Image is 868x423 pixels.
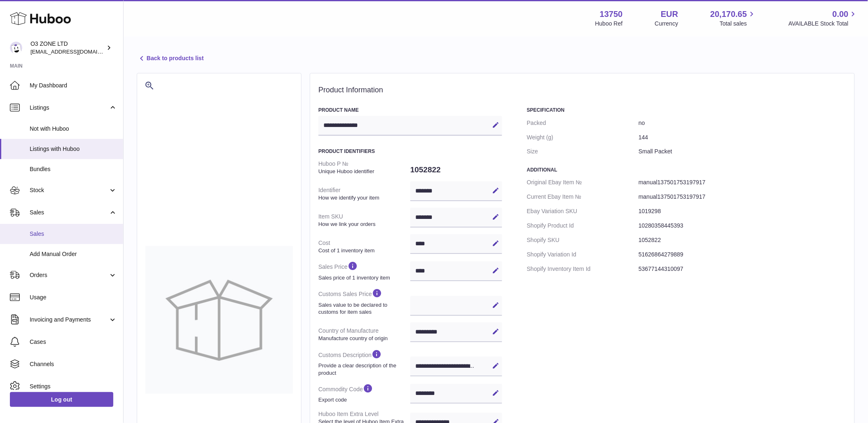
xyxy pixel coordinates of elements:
[639,262,846,276] dd: 53677144310097
[639,175,846,190] dd: manual137501753197917
[639,247,846,262] dd: 51626864279889
[788,20,858,28] span: AVAILABLE Stock Total
[318,194,408,202] strong: How we identify your item
[30,230,117,238] span: Sales
[527,107,846,113] h3: Specification
[318,324,410,345] dt: Country of Manufacture
[639,116,846,130] dd: no
[30,165,117,173] span: Bundles
[410,161,502,179] dd: 1052822
[788,9,858,28] a: 0.00 AVAILABLE Stock Total
[30,383,117,390] span: Settings
[137,54,204,63] a: Back to products list
[527,167,846,173] h3: Additional
[318,157,410,178] dt: Huboo P №
[639,130,846,145] dd: 144
[30,209,108,216] span: Sales
[318,86,846,95] h2: Product Information
[30,338,117,346] span: Cases
[639,204,846,219] dd: 1019298
[318,183,410,204] dt: Identifier
[318,107,502,113] h3: Product Name
[30,360,117,368] span: Channels
[318,148,502,155] h3: Product Identifiers
[318,274,408,282] strong: Sales price of 1 inventory item
[639,233,846,247] dd: 1052822
[833,9,849,20] span: 0.00
[318,345,410,380] dt: Customs Description
[30,48,121,55] span: [EMAIL_ADDRESS][DOMAIN_NAME]
[30,125,117,133] span: Not with Huboo
[30,294,117,301] span: Usage
[318,380,410,407] dt: Commodity Code
[30,40,105,56] div: O3 ZONE LTD
[30,316,108,324] span: Invoicing and Payments
[595,20,623,28] div: Huboo Ref
[318,221,408,228] strong: How we link your orders
[318,301,408,316] strong: Sales value to be declared to customs for item sales
[639,219,846,233] dd: 10280358445393
[527,247,639,262] dt: Shopify Variation Id
[661,9,678,20] strong: EUR
[527,219,639,233] dt: Shopify Product Id
[318,284,410,319] dt: Customs Sales Price
[30,145,117,153] span: Listings with Huboo
[527,175,639,190] dt: Original Ebay Item №
[720,20,756,28] span: Total sales
[710,9,756,28] a: 20,170.65 Total sales
[318,257,410,284] dt: Sales Price
[600,9,623,20] strong: 13750
[527,190,639,204] dt: Current Ebay Item №
[527,116,639,130] dt: Packed
[30,186,108,194] span: Stock
[639,144,846,159] dd: Small Packet
[318,362,408,376] strong: Provide a clear description of the product
[318,247,408,254] strong: Cost of 1 inventory item
[30,250,117,258] span: Add Manual Order
[318,396,408,404] strong: Export code
[527,262,639,276] dt: Shopify Inventory Item Id
[10,42,22,54] img: hello@o3zoneltd.co.uk
[639,190,846,204] dd: manual137501753197917
[10,392,113,407] a: Log out
[30,271,108,279] span: Orders
[655,20,678,28] div: Currency
[30,82,117,89] span: My Dashboard
[318,236,410,257] dt: Cost
[30,104,108,112] span: Listings
[318,209,410,231] dt: Item SKU
[318,168,408,175] strong: Unique Huboo identifier
[527,233,639,247] dt: Shopify SKU
[710,9,747,20] span: 20,170.65
[527,204,639,219] dt: Ebay Variation SKU
[527,130,639,145] dt: Weight (g)
[527,144,639,159] dt: Size
[318,335,408,342] strong: Manufacture country of origin
[145,246,293,394] img: no-photo-large.jpg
